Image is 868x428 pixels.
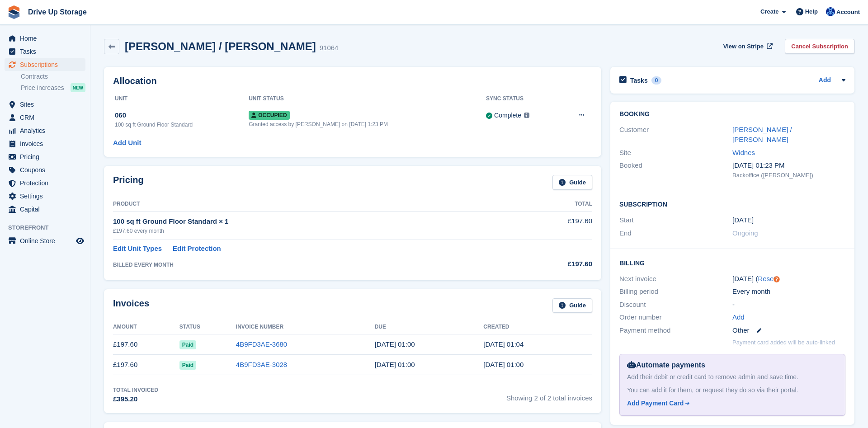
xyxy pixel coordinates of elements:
[627,399,834,408] a: Add Payment Card
[7,5,21,19] img: stora-icon-8386f47178a22dfd0bd8f6a31ec36ba5ce8667c1dd55bd0f319d3a0aa187defe.svg
[236,361,287,368] a: 4B9FD3AE-3028
[113,298,149,313] h2: Invoices
[20,190,74,202] span: Settings
[732,229,758,237] span: Ongoing
[619,199,845,208] h2: Subscription
[20,164,74,176] span: Coupons
[732,171,845,180] div: Backoffice ([PERSON_NAME])
[5,124,85,137] a: menu
[20,32,74,45] span: Home
[732,338,835,347] p: Payment card added will be auto-linked
[627,372,838,382] div: Add their debit or credit card to remove admin and save time.
[236,320,375,334] th: Invoice Number
[5,32,85,45] a: menu
[113,261,508,269] div: BILLED EVERY MONTH
[651,76,662,85] div: 0
[20,137,74,150] span: Invoices
[71,83,85,92] div: NEW
[760,7,778,16] span: Create
[113,175,144,190] h2: Pricing
[320,43,339,53] div: 91064
[5,151,85,163] a: menu
[619,325,732,336] div: Payment method
[619,258,845,267] h2: Billing
[113,386,158,394] div: Total Invoiced
[249,111,289,120] span: Occupied
[619,300,732,310] div: Discount
[375,320,484,334] th: Due
[508,197,592,212] th: Total
[552,298,592,313] a: Guide
[249,92,486,106] th: Unit Status
[627,399,684,408] div: Add Payment Card
[115,110,249,121] div: 060
[508,259,592,269] div: £197.60
[732,274,845,284] div: [DATE] ( )
[627,386,838,395] div: You can add it for them, or request they do so via their portal.
[24,5,90,19] a: Drive Up Storage
[483,361,524,368] time: 2025-07-02 00:00:19 UTC
[179,340,196,349] span: Paid
[20,98,74,111] span: Sites
[75,235,85,246] a: Preview store
[20,203,74,216] span: Capital
[249,120,486,128] div: Granted access by [PERSON_NAME] on [DATE] 1:23 PM
[113,334,179,355] td: £197.60
[113,92,249,106] th: Unit
[732,300,845,310] div: -
[506,386,592,404] span: Showing 2 of 2 total invoices
[5,177,85,189] a: menu
[836,8,860,17] span: Account
[5,111,85,124] a: menu
[113,355,179,375] td: £197.60
[805,7,818,16] span: Help
[524,113,529,118] img: icon-info-grey-7440780725fd019a000dd9b08b2336e03edf1995a4989e88bcd33f0948082b44.svg
[732,160,845,171] div: [DATE] 01:23 PM
[113,320,179,334] th: Amount
[619,125,732,145] div: Customer
[619,215,732,226] div: Start
[113,138,141,148] a: Add Unit
[773,275,781,283] div: Tooltip anchor
[619,274,732,284] div: Next invoice
[819,75,831,86] a: Add
[732,149,755,156] a: Widnes
[758,275,775,282] a: Reset
[173,244,221,254] a: Edit Protection
[5,58,85,71] a: menu
[732,126,792,144] a: [PERSON_NAME] / [PERSON_NAME]
[5,235,85,247] a: menu
[732,287,845,297] div: Every month
[21,83,85,93] a: Price increases NEW
[179,361,196,370] span: Paid
[627,360,838,371] div: Automate payments
[619,160,732,179] div: Booked
[785,39,854,54] a: Cancel Subscription
[20,111,74,124] span: CRM
[113,227,508,235] div: £197.60 every month
[5,137,85,150] a: menu
[508,211,592,240] td: £197.60
[483,320,592,334] th: Created
[5,45,85,58] a: menu
[8,223,90,232] span: Storefront
[125,40,316,52] h2: [PERSON_NAME] / [PERSON_NAME]
[20,45,74,58] span: Tasks
[113,197,508,212] th: Product
[5,164,85,176] a: menu
[375,340,415,348] time: 2025-08-03 00:00:00 UTC
[826,7,835,16] img: Widnes Team
[619,287,732,297] div: Billing period
[115,121,249,129] div: 100 sq ft Ground Floor Standard
[619,312,732,323] div: Order number
[20,124,74,137] span: Analytics
[20,151,74,163] span: Pricing
[732,325,845,336] div: Other
[619,228,732,239] div: End
[5,190,85,202] a: menu
[552,175,592,190] a: Guide
[113,244,162,254] a: Edit Unit Types
[20,177,74,189] span: Protection
[630,76,648,85] h2: Tasks
[179,320,236,334] th: Status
